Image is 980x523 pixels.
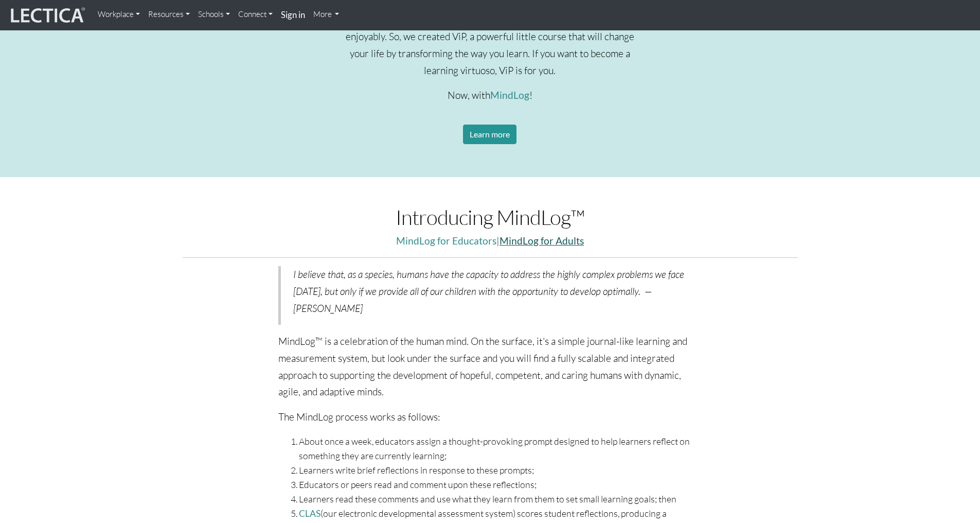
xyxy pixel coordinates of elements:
[396,235,496,247] a: MindLog for Educators
[299,463,702,477] li: Learners write brief reflections in response to these prompts;
[340,12,640,79] p: We want to show everyone how to learn better, faster, and more enjoyably. So, we created ViP, a p...
[281,9,305,20] strong: Sign in
[340,87,640,104] p: Now, with !
[183,206,798,229] h1: Introducing MindLog™
[234,4,277,25] a: Connect
[490,89,529,101] a: MindLog
[144,4,194,25] a: Resources
[299,434,702,463] li: About once a week, educators assign a thought-provoking prompt designed to help learners reflect ...
[278,409,702,426] p: The MindLog process works as follows:
[299,477,702,492] li: Educators or peers read and comment upon these reflections;
[183,233,798,250] p: |
[299,508,320,519] a: CLAS
[278,333,702,400] p: MindLog™ is a celebration of the human mind. On the surface, it's a simple journal-like learning ...
[94,4,144,25] a: Workplace
[293,266,690,317] p: I believe that, as a species, humans have the capacity to address the highly complex problems we ...
[500,235,584,247] a: MindLog for Adults
[309,4,344,25] a: More
[463,125,516,144] a: Learn more
[194,4,234,25] a: Schools
[8,6,85,25] img: lecticalive
[299,492,702,506] li: Learners read these comments and use what they learn from them to set small learning goals; then
[277,4,309,26] a: Sign in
